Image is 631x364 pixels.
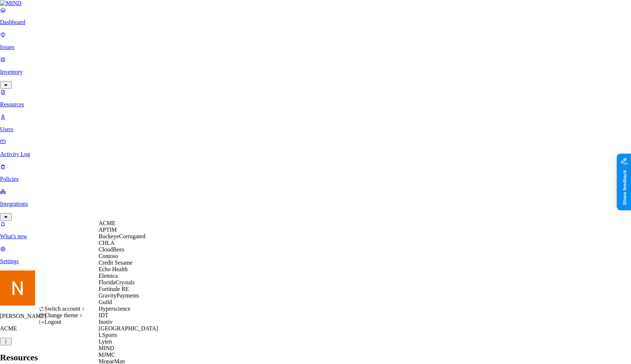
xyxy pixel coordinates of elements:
[45,312,78,318] span: Change theme
[99,233,145,239] span: BuckeyeCorrugated
[99,292,139,299] span: GravityPayments
[99,279,135,285] span: FloridaCrystals
[99,259,133,266] span: Credit Sesame
[99,246,124,253] span: CloudBees
[99,273,118,279] span: Elemica
[99,286,129,292] span: Fortitude RE
[99,266,128,272] span: Echo Health
[99,319,112,325] span: Inotiv
[99,240,115,246] span: CHLA
[99,332,117,338] span: LSports
[99,253,118,259] span: Contoso
[99,345,114,351] span: MIND
[99,325,158,331] span: [GEOGRAPHIC_DATA]
[39,319,87,325] div: Logout
[99,352,115,358] span: MJMC
[99,338,112,345] span: Lyten
[99,312,108,318] span: IDT
[99,299,112,305] span: Guild
[99,306,130,312] span: Hyperscience
[99,227,117,233] span: APTIM
[99,220,115,226] span: ACME
[45,306,80,312] span: Switch account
